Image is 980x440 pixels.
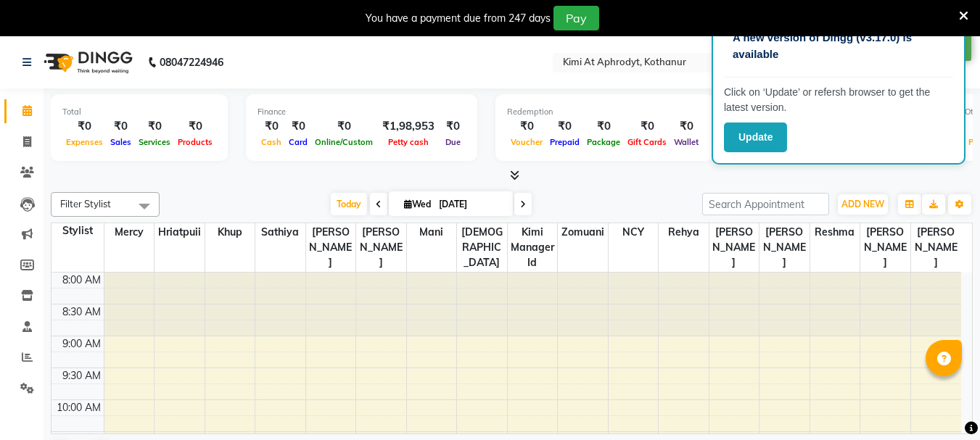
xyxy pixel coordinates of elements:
span: Rehya [659,223,709,241]
b: 08047224946 [160,42,223,83]
p: Click on ‘Update’ or refersh browser to get the latest version. [724,85,953,115]
div: ₹0 [624,118,670,135]
span: ADD NEW [841,199,884,209]
div: Redemption [507,106,702,118]
div: ₹0 [670,118,702,135]
div: Stylist [52,223,104,238]
span: Online/Custom [311,137,376,147]
div: ₹0 [174,118,216,135]
span: Hriatpuii [155,223,205,241]
span: [PERSON_NAME] [306,223,356,272]
span: [PERSON_NAME] [356,223,406,272]
span: [PERSON_NAME] [759,223,810,272]
button: Pay [553,6,599,30]
span: Wallet [670,137,702,147]
div: ₹1,98,953 [376,118,440,135]
span: [DEMOGRAPHIC_DATA] [457,223,507,272]
span: Prepaid [546,137,583,147]
span: [PERSON_NAME] [709,223,759,272]
div: ₹0 [546,118,583,135]
span: Today [331,193,367,215]
span: Wed [400,199,435,209]
span: Products [174,137,216,147]
span: Voucher [507,137,546,147]
span: Expenses [62,137,107,147]
span: Card [285,137,311,147]
span: Services [135,137,174,147]
span: Mercy [104,223,155,241]
div: Finance [258,106,466,118]
span: Cash [258,137,285,147]
div: ₹0 [507,118,546,135]
span: Sales [107,137,135,147]
div: You have a payment due from 247 days [366,11,551,26]
span: Zomuani [558,223,608,241]
div: 9:00 AM [59,336,104,352]
span: Filter Stylist [60,198,111,209]
span: Kimi manager id [508,223,558,272]
span: Petty cash [384,137,432,147]
div: Total [62,106,216,118]
div: ₹0 [258,118,285,135]
span: Due [442,137,464,147]
span: Package [583,137,624,147]
span: [PERSON_NAME] [860,223,910,272]
div: ₹0 [285,118,311,135]
div: 8:30 AM [59,304,104,320]
button: Update [724,123,787,152]
input: 2025-09-03 [435,194,507,215]
div: 10:00 AM [54,400,104,415]
div: ₹0 [107,118,135,135]
div: ₹0 [311,118,376,135]
p: A new version of Dingg (v3.17.0) is available [733,30,944,62]
span: Reshma [810,223,860,241]
span: [PERSON_NAME] [911,223,961,272]
div: 8:00 AM [59,273,104,288]
span: Mani [407,223,457,241]
span: Khup [205,223,255,241]
div: ₹0 [135,118,174,135]
div: ₹0 [62,118,107,135]
input: Search Appointment [702,193,829,215]
span: NCY [609,223,659,241]
button: ADD NEW [838,194,888,215]
img: logo [37,42,136,83]
div: ₹0 [583,118,624,135]
span: Sathiya [255,223,305,241]
div: ₹0 [440,118,466,135]
div: 9:30 AM [59,368,104,383]
span: Gift Cards [624,137,670,147]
